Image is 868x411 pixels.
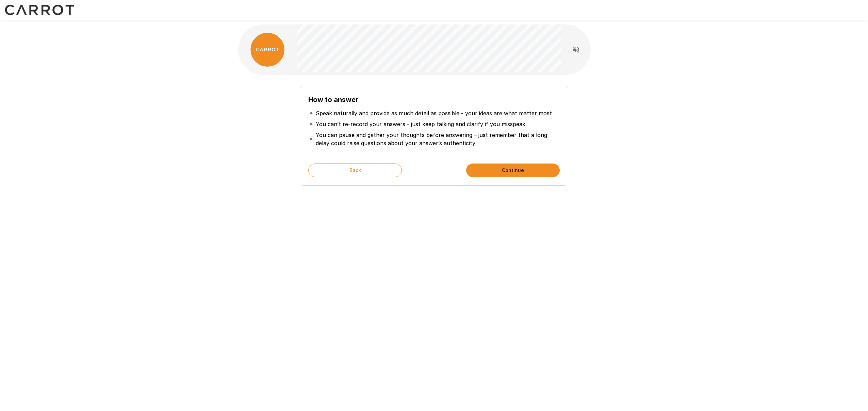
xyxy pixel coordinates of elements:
button: Back [308,164,402,177]
button: Continue [466,164,560,177]
p: You can’t re-record your answers - just keep talking and clarify if you misspeak [316,120,525,128]
p: You can pause and gather your thoughts before answering – just remember that a long delay could r... [316,131,558,147]
p: Speak naturally and provide as much detail as possible - your ideas are what matter most [316,109,552,117]
button: Read questions aloud [569,43,583,56]
b: How to answer [308,96,358,104]
img: carrot_logo.png [250,33,284,67]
